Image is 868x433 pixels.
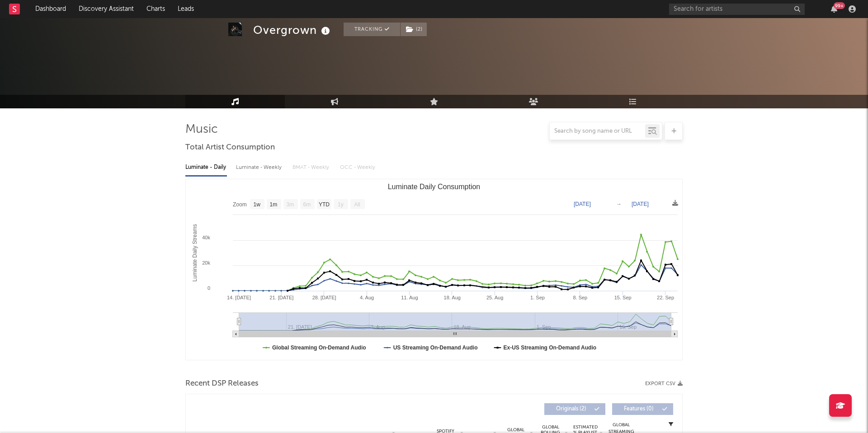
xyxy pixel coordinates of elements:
[312,295,336,300] text: 28. [DATE]
[393,345,478,351] text: US Streaming On-Demand Audio
[657,295,674,300] text: 22. Sep
[614,295,632,300] text: 15. Sep
[550,406,592,412] span: Originals ( 2 )
[202,235,210,240] text: 40k
[645,381,683,386] button: Export CSV
[530,295,545,300] text: 1. Sep
[834,2,845,9] div: 99 +
[272,345,366,351] text: Global Streaming On-Demand Audio
[618,406,660,412] span: Features ( 0 )
[669,4,805,15] input: Search for artists
[612,403,673,415] button: Features(0)
[486,295,503,300] text: 25. Aug
[444,295,461,300] text: 18. Aug
[360,295,374,300] text: 4. Aug
[550,128,645,135] input: Search by song name or URL
[236,160,283,175] div: Luminate - Weekly
[253,23,332,37] div: Overgrown
[227,295,251,300] text: 14. [DATE]
[254,201,261,208] text: 1w
[574,201,591,207] text: [DATE]
[616,201,622,207] text: →
[338,201,344,208] text: 1y
[269,295,293,300] text: 21. [DATE]
[632,201,649,207] text: [DATE]
[388,183,481,191] text: Luminate Daily Consumption
[319,201,330,208] text: YTD
[831,5,837,13] button: 99+
[544,403,605,415] button: Originals(2)
[287,201,294,208] text: 3m
[185,160,227,175] div: Luminate - Daily
[354,201,360,208] text: All
[185,378,259,389] span: Recent DSP Releases
[185,142,275,153] span: Total Artist Consumption
[186,179,682,360] svg: Luminate Daily Consumption
[400,23,427,36] span: ( 2 )
[192,224,198,281] text: Luminate Daily Streams
[401,295,418,300] text: 11. Aug
[303,201,311,208] text: 6m
[202,260,210,265] text: 20k
[208,285,210,291] text: 0
[401,23,427,36] button: (2)
[233,201,247,208] text: Zoom
[573,295,587,300] text: 8. Sep
[270,201,278,208] text: 1m
[344,23,400,36] button: Tracking
[504,345,597,351] text: Ex-US Streaming On-Demand Audio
